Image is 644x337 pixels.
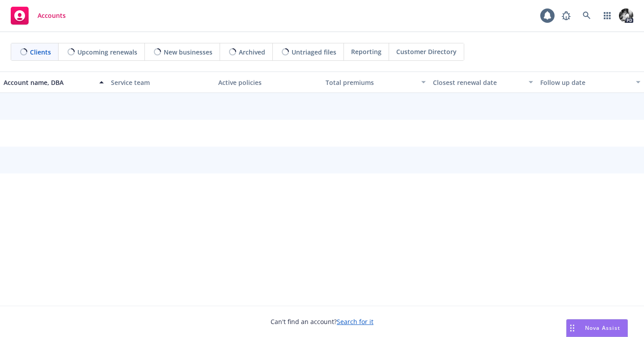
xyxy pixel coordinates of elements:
button: Nova Assist [566,319,628,337]
span: Archived [239,47,265,57]
span: Accounts [38,12,66,19]
span: Can't find an account? [271,317,373,326]
img: photo [619,8,633,23]
div: Closest renewal date [433,78,523,87]
button: Total premiums [322,72,429,93]
div: Follow up date [540,78,631,87]
div: Service team [111,78,211,87]
div: Drag to move [567,320,578,337]
span: Nova Assist [585,324,620,332]
span: New businesses [164,47,212,57]
button: Active policies [215,72,322,93]
div: Total premiums [326,78,416,87]
div: Account name, DBA [4,78,94,87]
span: Customer Directory [396,47,457,56]
span: Untriaged files [292,47,336,57]
a: Search [578,7,596,25]
span: Reporting [351,47,381,56]
span: Upcoming renewals [77,47,137,57]
a: Report a Bug [557,7,575,25]
button: Follow up date [537,72,644,93]
a: Search for it [337,317,373,326]
a: Accounts [7,3,69,28]
button: Service team [107,72,215,93]
span: Clients [30,47,51,57]
a: Switch app [598,7,616,25]
div: Active policies [218,78,318,87]
button: Closest renewal date [429,72,537,93]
